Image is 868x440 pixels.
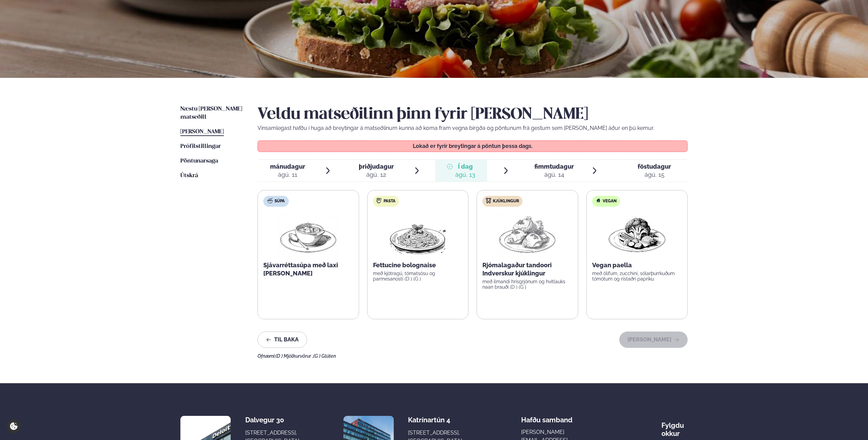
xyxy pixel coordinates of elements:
a: Pöntunarsaga [180,157,218,165]
a: Cookie settings [7,419,21,433]
div: ágú. 14 [534,171,574,179]
p: með kjötragú, tómatsósu og parmesanosti (D ) (G ) [373,271,463,282]
div: ágú. 15 [638,171,671,179]
span: Næstu [PERSON_NAME] matseðill [180,106,242,120]
img: Soup.png [278,212,338,256]
img: Vegan.png [607,212,667,256]
p: Vinsamlegast hafðu í huga að breytingar á matseðlinum kunna að koma fram vegna birgða og pöntunum... [258,124,688,132]
button: [PERSON_NAME] [619,332,688,348]
span: (D ) Mjólkurvörur , [276,353,313,359]
button: Til baka [258,332,307,348]
p: Lokað er fyrir breytingar á pöntun þessa dags. [265,143,681,149]
img: Chicken-thighs.png [497,212,557,256]
p: Vegan paella [592,261,682,269]
div: ágú. 12 [359,171,394,179]
span: Hafðu samband [521,410,572,424]
a: Prófílstillingar [180,142,221,151]
span: Vegan [603,199,617,204]
a: Næstu [PERSON_NAME] matseðill [180,105,244,121]
span: þriðjudagur [359,163,394,170]
span: Pöntunarsaga [180,158,218,164]
img: Vegan.svg [596,198,601,203]
div: Ofnæmi: [258,353,688,359]
p: Sjávarréttasúpa með laxi [PERSON_NAME] [263,261,353,277]
p: með ólífum, zucchini, sólarþurrkuðum tómötum og ristaðri papriku [592,271,682,282]
img: soup.svg [267,198,273,203]
span: fimmtudagur [534,163,574,170]
img: pasta.svg [376,198,382,203]
img: Spagetti.png [388,212,448,256]
span: [PERSON_NAME] [180,129,224,135]
span: Útskrá [180,173,198,179]
h2: Veldu matseðilinn þinn fyrir [PERSON_NAME] [258,105,688,124]
div: ágú. 11 [270,171,305,179]
a: [PERSON_NAME] [180,128,224,136]
span: Kjúklingur [493,199,519,204]
div: Fylgdu okkur [661,416,688,438]
span: Í dag [455,163,475,171]
div: Katrínartún 4 [408,416,462,424]
p: Fettucine bolognaise [373,261,463,269]
span: föstudagur [638,163,671,170]
div: ágú. 13 [455,171,475,179]
p: með ilmandi hrísgrjónum og hvítlauks naan brauði (D ) (G ) [482,279,572,290]
span: Prófílstillingar [180,143,221,149]
p: Rjómalagaður tandoori Indverskur kjúklingur [482,261,572,277]
img: chicken.svg [486,198,491,203]
span: Súpa [274,199,285,204]
span: (G ) Glúten [313,353,336,359]
span: Pasta [384,199,395,204]
a: Útskrá [180,172,198,180]
div: Dalvegur 30 [245,416,299,424]
span: mánudagur [270,163,305,170]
